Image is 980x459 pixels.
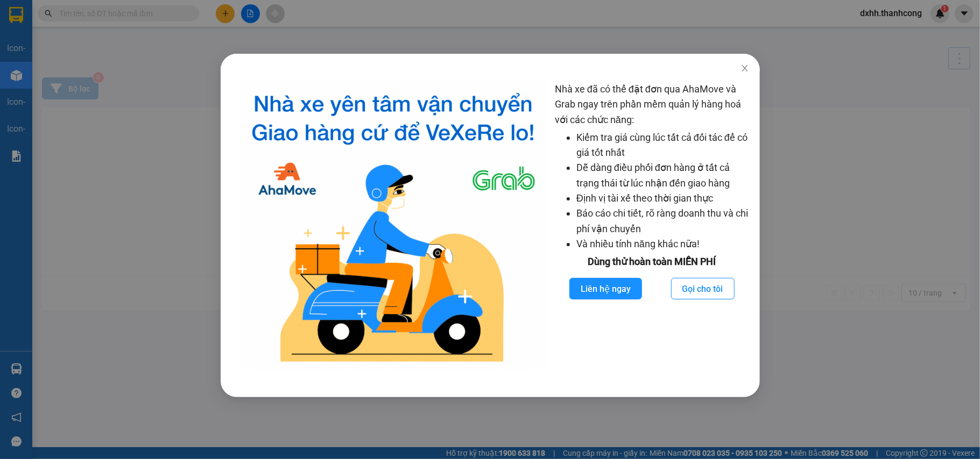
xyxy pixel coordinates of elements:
span: Liên hệ ngay [581,282,631,296]
li: Và nhiều tính năng khác nữa! [576,236,749,252]
span: Gọi cho tôi [682,282,723,296]
li: Kiểm tra giá cùng lúc tất cả đối tác để có giá tốt nhất [576,130,749,161]
button: Close [729,54,759,84]
li: Định vị tài xế theo thời gian thực [576,191,749,206]
li: Dễ dàng điều phối đơn hàng ở tất cả trạng thái từ lúc nhận đến giao hàng [576,160,749,191]
img: logo [240,82,546,370]
div: Dùng thử hoàn toàn MIỄN PHÍ [555,254,749,269]
button: Liên hệ ngay [569,278,642,299]
button: Gọi cho tôi [671,278,734,299]
div: Nhà xe đã có thể đặt đơn qua AhaMove và Grab ngay trên phần mềm quản lý hàng hoá với các chức năng: [555,82,749,370]
span: close [740,64,749,73]
li: Báo cáo chi tiết, rõ ràng doanh thu và chi phí vận chuyển [576,206,749,236]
